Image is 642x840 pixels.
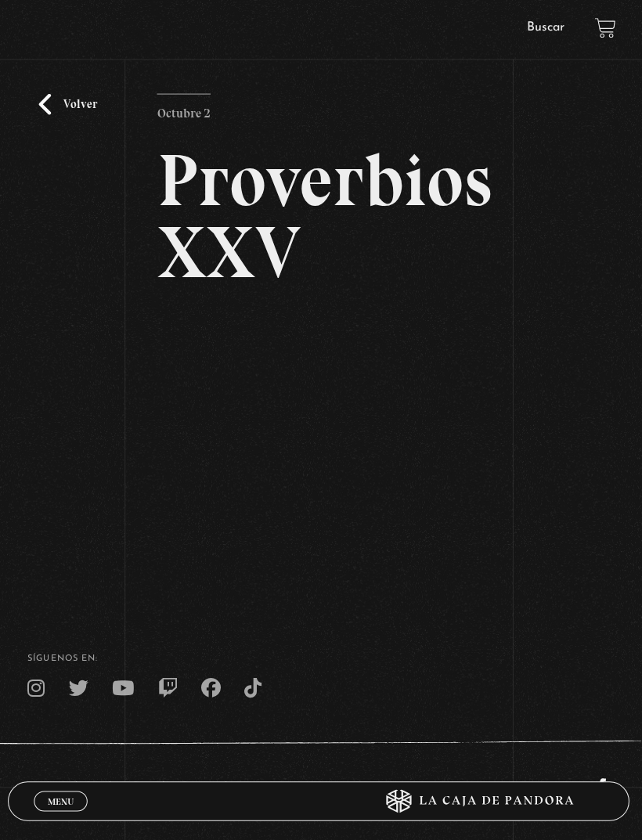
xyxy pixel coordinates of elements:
iframe: Dailymotion video player – Proverbio XXV [160,311,481,525]
p: La Caja de Pandora, Derechos Reservados 2025 [32,772,266,795]
span: Menu [52,791,78,800]
a: Buscar [528,21,565,34]
a: Volver [43,93,101,114]
p: Octubre 2 [160,93,214,124]
span: Cerrar [47,804,84,815]
h2: Proverbios XXV [160,143,481,287]
a: View your shopping cart [595,17,616,38]
h4: SÍguenos en: [32,650,610,658]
